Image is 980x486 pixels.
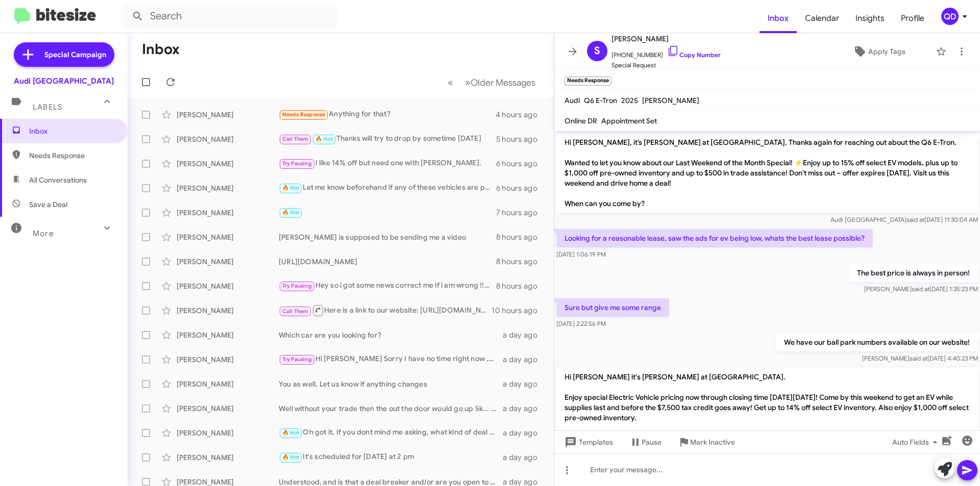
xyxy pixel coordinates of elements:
[282,185,300,191] span: 🔥 Hot
[868,42,905,61] span: Apply Tags
[912,285,929,293] span: said at
[177,232,279,242] div: [PERSON_NAME]
[177,159,279,169] div: [PERSON_NAME]
[282,136,309,142] span: Call Them
[667,51,721,59] a: Copy Number
[892,433,941,451] span: Auto Fields
[282,111,326,118] span: Needs Response
[496,110,546,120] div: 4 hours ago
[282,160,312,167] span: Try Pausing
[601,116,657,125] span: Appointment Set
[282,356,312,363] span: Try Pausing
[282,308,309,315] span: Call Them
[177,257,279,267] div: [PERSON_NAME]
[862,354,978,362] span: [PERSON_NAME] [DATE] 4:40:23 PM
[556,298,669,317] p: Sure but give me some range
[884,433,949,451] button: Auto Fields
[282,454,300,461] span: 🔥 Hot
[496,183,546,193] div: 6 hours ago
[503,403,546,414] div: a day ago
[584,96,617,105] span: Q6 E-Tron
[459,72,542,93] button: Next
[279,109,496,120] div: Anything for that?
[554,433,621,451] button: Templates
[562,433,613,451] span: Templates
[142,41,180,58] h1: Inbox
[670,433,743,451] button: Mark Inactive
[448,76,453,89] span: «
[565,116,597,125] span: Online DR
[797,4,847,33] a: Calendar
[496,257,546,267] div: 8 hours ago
[611,60,721,70] span: Special Request
[611,45,721,60] span: [PHONE_NUMBER]
[849,264,978,282] p: The best price is always in person!
[776,333,978,351] p: We have our ball park numbers available on our website!
[830,216,978,223] span: Audi [GEOGRAPHIC_DATA] [DATE] 11:30:04 AM
[282,429,300,436] span: 🔥 Hot
[826,42,931,61] button: Apply Tags
[556,250,606,258] span: [DATE] 1:06:19 PM
[496,232,546,242] div: 8 hours ago
[33,229,54,238] span: More
[279,280,496,292] div: Hey so i got some news correct me if i am wrong !! Do you give finance option to the internationa...
[496,281,546,291] div: 8 hours ago
[29,199,67,210] span: Save a Deal
[759,4,797,33] a: Inbox
[124,4,338,29] input: Search
[177,330,279,340] div: [PERSON_NAME]
[315,136,333,142] span: 🔥 Hot
[177,281,279,291] div: [PERSON_NAME]
[177,354,279,365] div: [PERSON_NAME]
[556,368,978,447] p: Hi [PERSON_NAME] it's [PERSON_NAME] at [GEOGRAPHIC_DATA]. Enjoy special Electric Vehicle pricing ...
[282,283,312,289] span: Try Pausing
[642,433,661,451] span: Pause
[279,182,496,194] div: Let me know beforehand if any of these vehicles are possible within the above given budget.
[565,76,611,86] small: Needs Response
[611,33,721,45] span: [PERSON_NAME]
[279,451,503,463] div: It's scheduled for [DATE] at 2 pm
[177,110,279,120] div: [PERSON_NAME]
[279,133,496,145] div: Thanks will try to drop by sometime [DATE]
[621,433,670,451] button: Pause
[29,175,87,185] span: All Conversations
[177,305,279,316] div: [PERSON_NAME]
[177,403,279,414] div: [PERSON_NAME]
[864,285,978,293] span: [PERSON_NAME] [DATE] 1:35:23 PM
[471,77,535,88] span: Older Messages
[442,72,459,93] button: Previous
[29,150,116,161] span: Needs Response
[621,96,638,105] span: 2025
[503,428,546,438] div: a day ago
[941,8,959,25] div: QD
[496,208,546,218] div: 7 hours ago
[14,76,114,86] div: Audi [GEOGRAPHIC_DATA]
[642,96,699,105] span: [PERSON_NAME]
[33,103,62,112] span: Labels
[906,216,924,223] span: said at
[503,330,546,340] div: a day ago
[556,229,873,247] p: Looking for a reasonable lease, saw the ads for ev being low, whats the best lease possible?
[279,379,503,389] div: You as well, Let us know if anything changes
[933,8,969,25] button: QD
[503,452,546,463] div: a day ago
[279,403,503,414] div: Well without your trade then the out the door would go up 5k... Was there a number you were looki...
[442,72,542,93] nav: Page navigation example
[44,49,106,60] span: Special Campaign
[910,354,927,362] span: said at
[503,354,546,365] div: a day ago
[503,379,546,389] div: a day ago
[556,320,606,327] span: [DATE] 2:22:56 PM
[177,183,279,193] div: [PERSON_NAME]
[556,133,978,213] p: Hi [PERSON_NAME], it’s [PERSON_NAME] at [GEOGRAPHIC_DATA]. Thanks again for reaching out about th...
[279,427,503,439] div: Oh got it, If you dont mind me asking, what kind of deal are you getting there? What if i match o...
[893,4,933,33] span: Profile
[279,257,496,267] div: [URL][DOMAIN_NAME]
[177,379,279,389] div: [PERSON_NAME]
[177,208,279,218] div: [PERSON_NAME]
[279,330,503,340] div: Which car are you looking for?
[282,209,300,216] span: 🔥 Hot
[14,42,114,67] a: Special Campaign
